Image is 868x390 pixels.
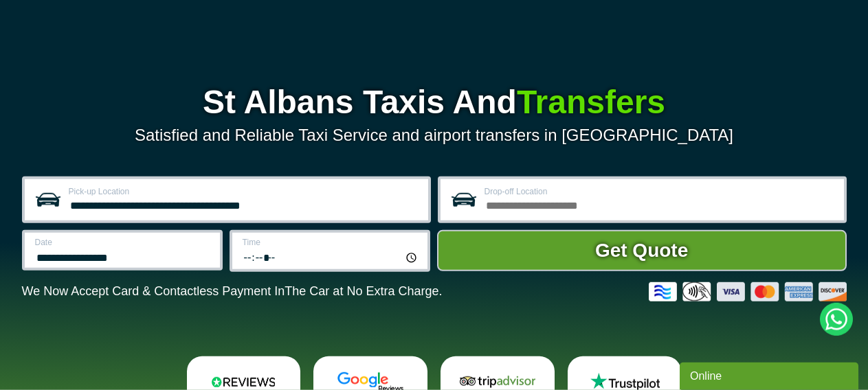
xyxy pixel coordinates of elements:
[35,238,212,246] label: Date
[285,284,442,298] span: The Car at No Extra Charge.
[680,360,861,390] iframe: chat widget
[649,282,847,301] img: Credit And Debit Cards
[437,230,847,271] button: Get Quote
[485,187,836,196] label: Drop-off Location
[22,126,847,145] p: Satisfied and Reliable Taxi Service and airport transfers in [GEOGRAPHIC_DATA]
[22,284,443,299] p: We Now Accept Card & Contactless Payment In
[517,84,665,120] span: Transfers
[22,86,847,119] h1: St Albans Taxis And
[69,187,420,196] label: Pick-up Location
[243,238,419,246] label: Time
